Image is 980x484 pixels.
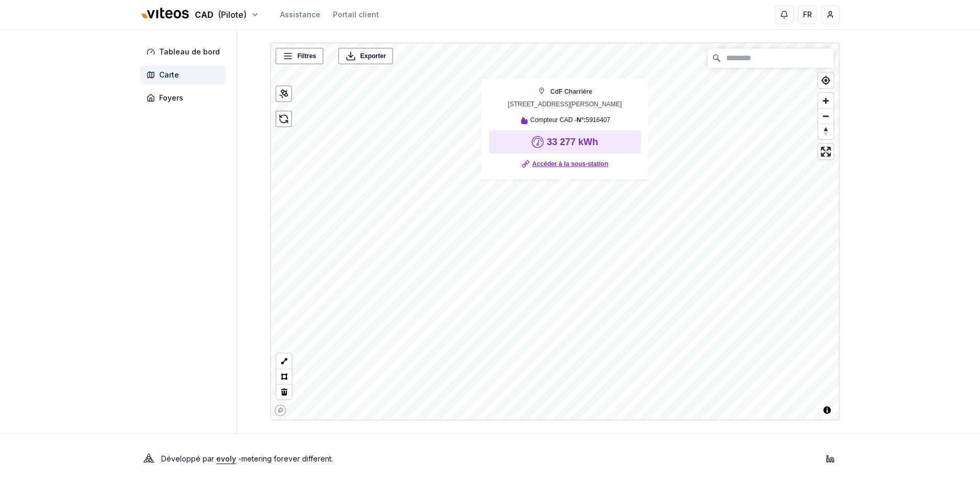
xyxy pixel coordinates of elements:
span: Foyers [159,93,183,103]
a: Assistance [280,9,320,20]
span: CAD [195,8,214,21]
span: FR [803,9,812,20]
strong: N°: [577,116,586,124]
button: Zoom in [818,93,833,108]
canvas: Map [271,43,841,422]
a: Portail client [333,9,379,20]
a: evoly [216,454,236,463]
span: Exporter [360,51,386,61]
button: Reset bearing to north [818,124,833,139]
a: Tableau de bord [140,42,230,61]
input: Chercher [708,49,833,68]
span: Zoom out [818,109,833,124]
strong: 33 277 kWh [547,137,598,147]
strong: CdF Charrière [550,86,592,97]
button: Delete [276,384,292,399]
img: Viteos - CAD Logo [140,1,191,26]
a: Accéder à la sous-station [532,159,608,169]
button: CAD(Pilote) [140,4,259,26]
a: Foyers [140,89,230,107]
button: Find my location [818,73,833,88]
button: Polygon tool (p) [276,369,292,384]
span: Filtres [297,51,316,61]
span: Compteur CAD - 5916407 [530,115,610,125]
p: Développé par - metering forever different . [161,452,333,466]
span: Tableau de bord [159,47,220,57]
button: LineString tool (l) [276,354,292,369]
div: [STREET_ADDRESS][PERSON_NAME] [489,86,641,109]
span: (Pilote) [218,8,247,21]
span: Carte [159,70,179,80]
button: Toggle attribution [821,404,833,416]
span: Reset bearing to north [818,124,833,139]
a: Carte [140,65,230,84]
button: Enter fullscreen [818,144,833,159]
a: Mapbox homepage [274,404,286,416]
img: Evoly Logo [140,450,157,467]
button: FR [798,5,817,24]
button: Zoom out [818,108,833,124]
